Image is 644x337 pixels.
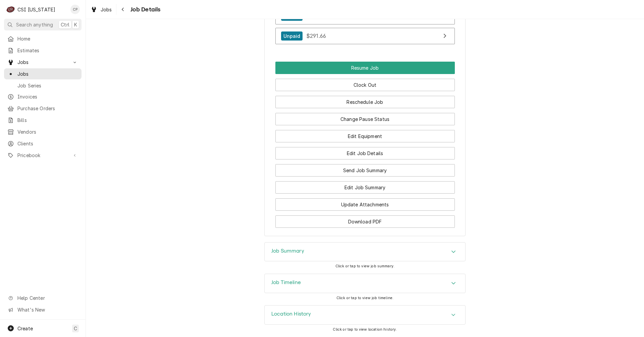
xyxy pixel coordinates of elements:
[275,164,455,177] button: Send Job Summary
[4,304,82,315] a: Go to What's New
[271,279,301,286] h3: Job Timeline
[16,21,53,28] span: Search anything
[128,5,161,14] span: Job Details
[4,292,82,304] a: Go to Help Center
[275,147,455,159] button: Edit Job Details
[275,215,455,228] button: Download PDF
[4,45,82,56] a: Estimates
[17,93,78,100] span: Invoices
[4,138,82,149] a: Clients
[275,108,455,125] div: Button Group Row
[4,33,82,44] a: Home
[17,59,68,66] span: Jobs
[281,31,303,41] div: Unpaid
[118,4,128,15] button: Navigate back
[88,4,115,15] a: Jobs
[17,82,78,89] span: Job Series
[17,117,78,124] span: Bills
[275,142,455,159] div: Button Group Row
[271,248,304,254] h3: Job Summary
[275,198,455,211] button: Update Attachments
[265,243,465,261] div: Accordion Header
[17,105,78,112] span: Purchase Orders
[17,35,78,42] span: Home
[17,306,77,313] span: What's New
[265,274,465,293] button: Accordion Details Expand Trigger
[275,62,455,228] div: Button Group
[101,6,112,13] span: Jobs
[306,32,326,39] span: $291.66
[4,103,82,114] a: Purchase Orders
[275,194,455,211] div: Button Group Row
[275,62,455,74] button: Resume Job
[275,113,455,125] button: Change Pause Status
[264,242,466,262] div: Job Summary
[17,152,68,159] span: Pricebook
[265,274,465,293] div: Accordion Header
[4,150,82,161] a: Go to Pricebook
[4,80,82,91] a: Job Series
[4,19,82,30] button: Search anythingCtrlK
[275,181,455,194] button: Edit Job Summary
[70,5,80,14] div: CP
[264,305,466,325] div: Location History
[264,274,466,293] div: Job Timeline
[4,68,82,79] a: Jobs
[74,325,77,332] span: C
[17,128,78,135] span: Vendors
[271,311,311,317] h3: Location History
[265,306,465,324] button: Accordion Details Expand Trigger
[4,57,82,68] a: Go to Jobs
[275,74,455,91] div: Button Group Row
[17,140,78,147] span: Clients
[275,79,455,91] button: Clock Out
[70,5,80,14] div: Craig Pierce's Avatar
[275,130,455,142] button: Edit Equipment
[6,5,15,14] div: C
[74,21,77,28] span: K
[275,125,455,142] div: Button Group Row
[275,211,455,228] div: Button Group Row
[265,306,465,324] div: Accordion Header
[6,5,15,14] div: CSI Kentucky's Avatar
[4,91,82,102] a: Invoices
[335,264,394,268] span: Click or tap to view job summary.
[265,243,465,261] button: Accordion Details Expand Trigger
[275,62,455,74] div: Button Group Row
[275,159,455,177] div: Button Group Row
[333,327,397,332] span: Click or tap to view location history.
[17,6,55,13] div: CSI [US_STATE]
[275,28,455,44] a: View Purchase Order
[17,47,78,54] span: Estimates
[61,21,69,28] span: Ctrl
[4,115,82,126] a: Bills
[275,177,455,194] div: Button Group Row
[17,70,78,77] span: Jobs
[275,96,455,108] button: Reschedule Job
[4,126,82,137] a: Vendors
[17,326,33,331] span: Create
[17,294,77,301] span: Help Center
[336,296,393,300] span: Click or tap to view job timeline.
[275,91,455,108] div: Button Group Row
